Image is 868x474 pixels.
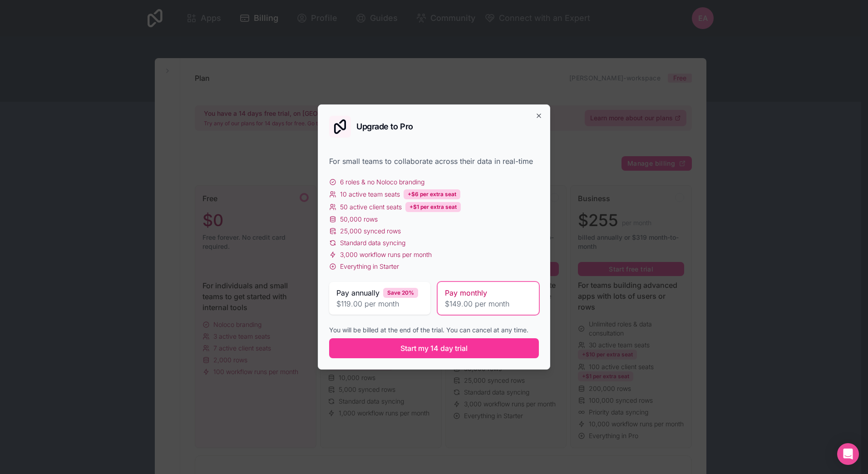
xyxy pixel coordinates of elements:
[405,202,461,212] div: +$1 per extra seat
[400,343,468,354] span: Start my 14 day trial
[336,287,380,298] span: Pay annually
[340,178,424,187] span: 6 roles & no Noloco branding
[535,112,542,119] button: Close
[340,227,401,236] span: 25,000 synced rows
[329,326,539,335] div: You will be billed at the end of the trial. You can cancel at any time.
[340,190,400,199] span: 10 active team seats
[340,202,402,212] span: 50 active client seats
[340,215,378,224] span: 50,000 rows
[445,287,487,298] span: Pay monthly
[383,288,418,298] div: Save 20%
[445,298,532,309] span: $149.00 per month
[404,189,460,199] div: +$6 per extra seat
[356,123,413,131] h2: Upgrade to Pro
[340,262,399,271] span: Everything in Starter
[329,338,539,358] button: Start my 14 day trial
[336,298,423,309] span: $119.00 per month
[329,156,539,167] div: For small teams to collaborate across their data in real-time
[340,238,405,247] span: Standard data syncing
[340,250,432,259] span: 3,000 workflow runs per month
